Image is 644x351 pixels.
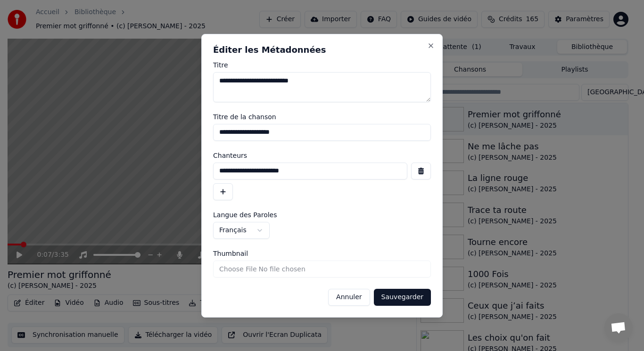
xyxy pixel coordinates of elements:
[213,62,431,68] label: Titre
[374,289,431,306] button: Sauvegarder
[328,289,370,306] button: Annuler
[213,152,431,159] label: Chanteurs
[213,250,248,257] span: Thumbnail
[213,114,431,120] label: Titre de la chanson
[213,212,277,218] span: Langue des Paroles
[213,46,431,54] h2: Éditer les Métadonnées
